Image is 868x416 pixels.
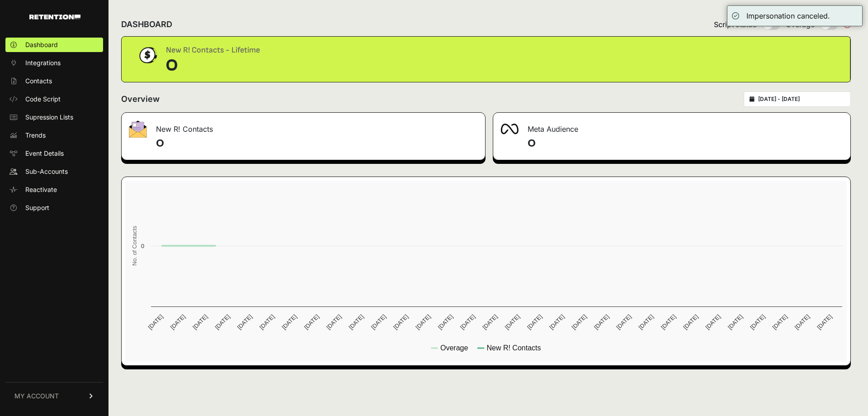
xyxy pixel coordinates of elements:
text: [DATE] [771,313,789,331]
text: [DATE] [526,313,543,331]
div: Impersonation canceled. [746,10,830,21]
text: [DATE] [637,313,655,331]
text: [DATE] [437,313,454,331]
span: Code Script [25,95,61,104]
text: [DATE] [749,313,766,331]
a: Supression Lists [5,110,103,124]
text: [DATE] [793,313,811,331]
a: Integrations [5,56,103,70]
text: [DATE] [169,313,187,331]
a: Dashboard [5,38,103,52]
text: Overage [440,344,468,352]
span: Trends [25,131,46,140]
text: [DATE] [236,313,254,331]
text: [DATE] [571,313,588,331]
a: Code Script [5,92,103,106]
text: [DATE] [414,313,432,331]
span: Event Details [25,149,64,158]
span: MY ACCOUNT [14,392,59,401]
img: Retention.com [29,14,80,19]
text: [DATE] [682,313,699,331]
text: [DATE] [615,313,632,331]
text: No. of Contacts [131,226,138,266]
span: Script status [714,19,757,30]
text: [DATE] [370,313,387,331]
text: [DATE] [504,313,521,331]
text: [DATE] [481,313,499,331]
text: New R! Contacts [486,344,541,352]
text: [DATE] [593,313,610,331]
text: [DATE] [347,313,365,331]
text: [DATE] [325,313,343,331]
img: fa-envelope-19ae18322b30453b285274b1b8af3d052b27d846a4fbe8435d1a52b978f639a2.png [129,120,147,138]
div: Meta Audience [493,113,850,140]
text: [DATE] [459,313,476,331]
a: Event Details [5,146,103,161]
text: [DATE] [704,313,722,331]
a: Sub-Accounts [5,164,103,179]
text: [DATE] [392,313,410,331]
h2: DASHBOARD [121,18,172,31]
a: Trends [5,128,103,143]
span: Sub-Accounts [25,167,68,176]
text: [DATE] [303,313,321,331]
span: Integrations [25,58,61,67]
div: 0 [166,57,260,75]
img: dollar-coin-05c43ed7efb7bc0c12610022525b4bbbb207c7efeef5aecc26f025e68dcafac9.png [136,44,159,67]
span: Support [25,203,49,212]
text: [DATE] [147,313,165,331]
span: Contacts [25,77,52,86]
span: Supression Lists [25,113,73,122]
text: [DATE] [280,313,298,331]
h4: 0 [156,136,478,151]
text: [DATE] [726,313,744,331]
text: [DATE] [816,313,833,331]
div: New R! Contacts - Lifetime [166,44,260,57]
span: Dashboard [25,40,58,49]
text: [DATE] [258,313,276,331]
a: Support [5,201,103,215]
text: [DATE] [191,313,209,331]
text: [DATE] [213,313,231,331]
h2: Overview [121,93,160,105]
text: [DATE] [548,313,566,331]
text: 0 [141,243,144,249]
a: MY ACCOUNT [5,382,103,410]
h4: 0 [528,136,843,151]
text: [DATE] [660,313,677,331]
span: Reactivate [25,185,57,194]
img: fa-meta-2f981b61bb99beabf952f7030308934f19ce035c18b003e963880cc3fabeebb7.png [500,124,519,134]
a: Reactivate [5,182,103,197]
a: Contacts [5,74,103,88]
div: New R! Contacts [122,113,485,140]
